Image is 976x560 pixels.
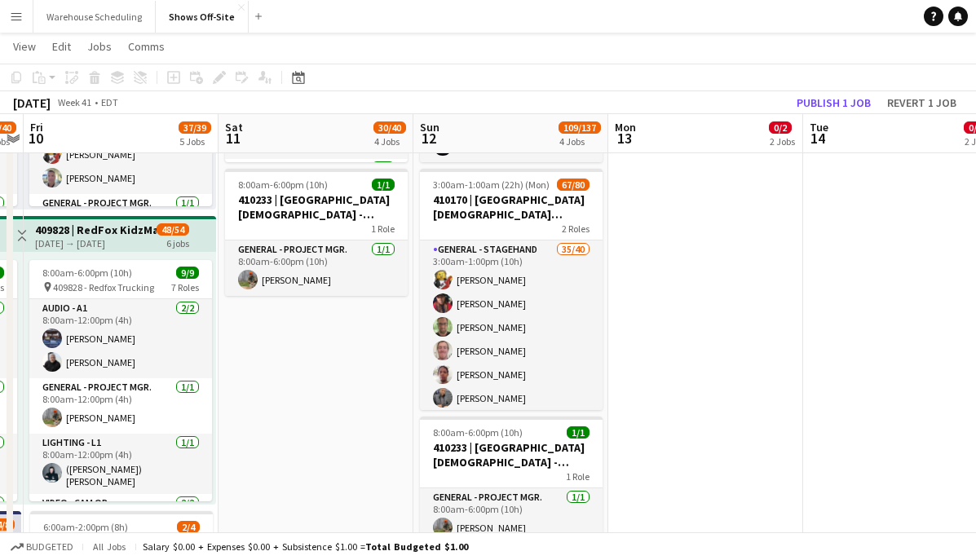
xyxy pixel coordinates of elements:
div: EDT [101,96,118,108]
span: 30/40 [373,121,406,134]
app-job-card: 8:00am-6:00pm (10h)1/1410233 | [GEOGRAPHIC_DATA][DEMOGRAPHIC_DATA] - Frequency Camp FFA 20251 Rol... [225,169,408,296]
span: Week 41 [54,96,95,108]
a: Jobs [81,36,118,57]
span: Fri [30,120,43,134]
app-card-role: General - Breakout Lead2/28:00am-1:00pm (5h)[PERSON_NAME][PERSON_NAME] [29,115,212,194]
span: 37/39 [179,121,211,134]
button: Budgeted [8,538,76,556]
span: 8:00am-6:00pm (10h) [238,179,328,191]
span: Sun [420,120,439,134]
app-job-card: 8:00am-6:00pm (10h)9/9 409828 - Redfox Trucking7 RolesAudio - A12/28:00am-12:00pm (4h)[PERSON_NAM... [29,260,212,501]
h3: 410233 | [GEOGRAPHIC_DATA][DEMOGRAPHIC_DATA] - Frequency Camp FFA 2025 [225,192,408,222]
app-card-role: General - Project Mgr.1/18:00am-6:00pm (10h)[PERSON_NAME] [420,488,603,544]
button: Revert 1 job [881,92,963,113]
span: 7 Roles [171,281,199,293]
button: Warehouse Scheduling [33,1,156,33]
app-card-role: General - Project Mgr.1/1 [29,194,212,249]
span: 8:00am-6:00pm (10h) [42,267,132,279]
button: Shows Off-Site [156,1,249,33]
span: 8:00am-6:00pm (10h) [433,426,523,439]
span: 2 Roles [562,223,590,235]
span: 409828 - Redfox Trucking [53,281,154,293]
span: Comms [128,39,165,54]
div: [DATE] [13,95,51,111]
span: Sat [225,120,243,134]
span: 10 [28,129,43,148]
div: 4 Jobs [374,135,405,148]
app-card-role: Audio - A12/28:00am-12:00pm (4h)[PERSON_NAME][PERSON_NAME] [29,299,212,378]
span: 109/137 [559,121,601,134]
app-card-role: General - Project Mgr.1/18:00am-12:00pm (4h)[PERSON_NAME] [29,378,212,434]
div: [DATE] → [DATE] [35,237,157,249]
span: 2/4 [177,521,200,533]
span: 0/2 [769,121,792,134]
h3: 409828 | RedFox KidzMatter 2025 [35,223,157,237]
span: Edit [52,39,71,54]
div: 4 Jobs [559,135,600,148]
h3: 410170 | [GEOGRAPHIC_DATA][DEMOGRAPHIC_DATA] ACCESS 2025 [420,192,603,222]
h3: 410233 | [GEOGRAPHIC_DATA][DEMOGRAPHIC_DATA] - Frequency Camp FFA 2025 [420,440,603,470]
app-card-role: General - Project Mgr.1/18:00am-6:00pm (10h)[PERSON_NAME] [225,240,408,296]
span: 9/9 [176,267,199,279]
a: Comms [121,36,171,57]
app-card-role: General - Stagehand1/1 [225,159,408,214]
span: Jobs [87,39,112,54]
app-card-role: Lighting - L11/18:00am-12:00pm (4h)([PERSON_NAME]) [PERSON_NAME] [29,434,212,494]
span: Mon [615,120,636,134]
span: 12 [417,129,439,148]
div: 2 Jobs [770,135,795,148]
span: 1/1 [567,426,590,439]
div: Salary $0.00 + Expenses $0.00 + Subsistence $1.00 = [143,540,468,553]
span: Budgeted [26,541,73,553]
span: 48/54 [157,223,189,236]
span: 3:00am-1:00am (22h) (Mon) [433,179,550,191]
span: All jobs [90,540,129,553]
span: Total Budgeted $1.00 [365,540,468,553]
a: Edit [46,36,77,57]
div: 6 jobs [166,236,189,249]
span: 14 [807,129,828,148]
span: 67/80 [557,179,590,191]
a: View [7,36,42,57]
button: Publish 1 job [790,92,877,113]
span: 1 Role [566,470,590,483]
app-job-card: 8:00am-6:00pm (10h)1/1410233 | [GEOGRAPHIC_DATA][DEMOGRAPHIC_DATA] - Frequency Camp FFA 20251 Rol... [420,417,603,544]
div: 5 Jobs [179,135,210,148]
span: Tue [810,120,828,134]
span: 11 [223,129,243,148]
span: 1/1 [372,179,395,191]
span: 1 Role [371,223,395,235]
app-job-card: 3:00am-1:00am (22h) (Mon)67/80410170 | [GEOGRAPHIC_DATA][DEMOGRAPHIC_DATA] ACCESS 20252 RolesGene... [420,169,603,410]
span: 13 [612,129,636,148]
span: View [13,39,36,54]
span: 6:00am-2:00pm (8h) [43,521,128,533]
